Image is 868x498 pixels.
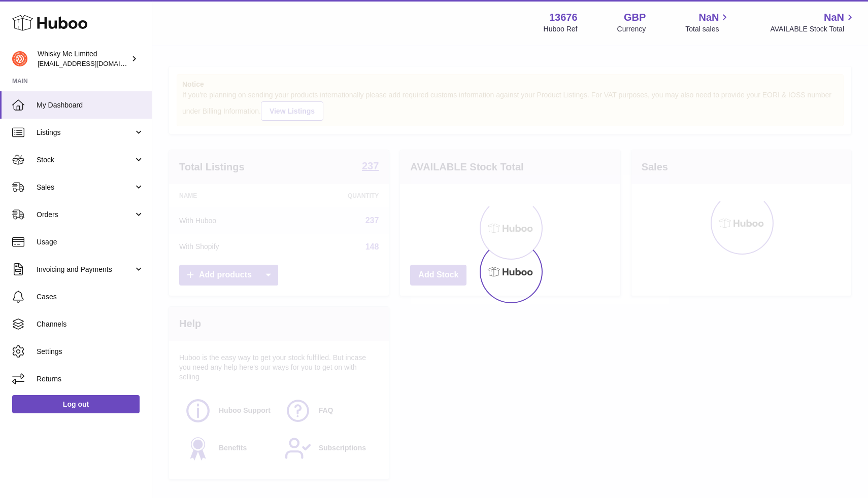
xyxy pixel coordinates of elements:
span: Stock [37,155,133,165]
span: Usage [37,237,144,247]
strong: GBP [624,11,646,24]
span: Returns [37,374,144,384]
div: Huboo Ref [544,24,578,34]
span: NaN [698,11,719,24]
img: orders@whiskyshop.com [12,51,27,66]
span: Settings [37,347,144,357]
span: Cases [37,292,144,302]
div: Whisky Me Limited [38,49,129,68]
span: NaN [824,11,844,24]
span: Invoicing and Payments [37,265,133,274]
span: Channels [37,319,144,329]
span: AVAILABLE Stock Total [770,24,856,34]
a: Log out [12,395,140,413]
span: Listings [37,128,133,137]
a: NaN AVAILABLE Stock Total [770,11,856,34]
span: Sales [37,183,133,192]
span: Total sales [685,24,730,34]
strong: 13676 [549,11,578,24]
a: NaN Total sales [685,11,730,34]
span: My Dashboard [37,100,144,110]
span: Orders [37,210,133,220]
span: [EMAIL_ADDRESS][DOMAIN_NAME] [38,59,149,67]
div: Currency [617,24,646,34]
